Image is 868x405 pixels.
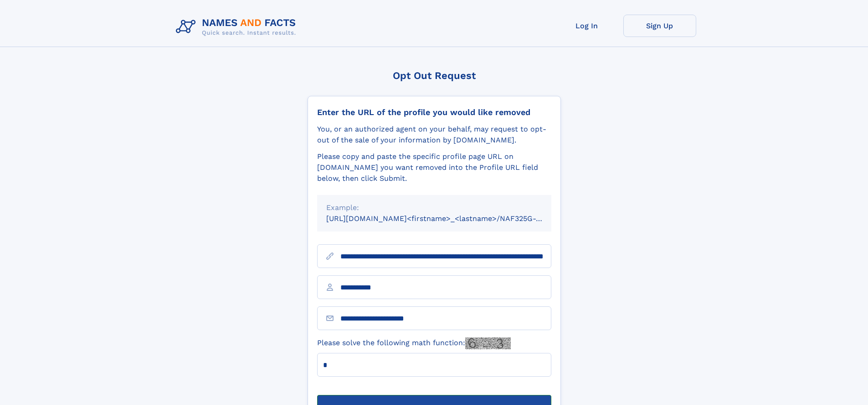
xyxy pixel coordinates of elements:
div: Please copy and paste the specific profile page URL on [DOMAIN_NAME] you want removed into the Pr... [317,151,551,184]
a: Sign Up [623,15,696,37]
img: Logo Names and Facts [172,15,303,39]
div: Enter the URL of the profile you would like removed [317,107,551,117]
a: Log In [550,15,623,37]
div: Opt Out Request [308,70,561,81]
small: [URL][DOMAIN_NAME]<firstname>_<lastname>/NAF325G-xxxxxxxx [326,214,569,223]
label: Please solve the following math function: [317,337,511,349]
div: Example: [326,202,542,213]
div: You, or an authorized agent on your behalf, may request to opt-out of the sale of your informatio... [317,124,551,146]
